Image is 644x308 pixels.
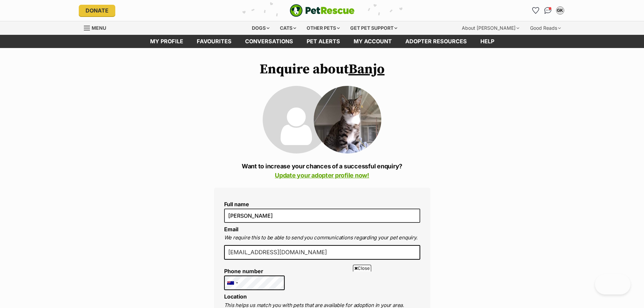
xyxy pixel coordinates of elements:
div: Other pets [302,21,344,35]
div: GK [557,7,564,14]
h1: Enquire about [214,62,430,77]
div: Good Reads [525,21,566,35]
a: Favourites [530,5,541,16]
a: Banjo [349,61,385,78]
a: Menu [84,21,111,33]
a: Favourites [190,35,238,48]
a: Adopter resources [399,35,474,48]
label: Phone number [224,268,285,274]
span: Close [353,265,371,271]
img: chat-41dd97257d64d25036548639549fe6c8038ab92f7586957e7f3b1b290dea8141.svg [544,7,551,14]
div: Cats [275,21,301,35]
div: Dogs [247,21,274,35]
img: logo-e224e6f780fb5917bec1dbf3a21bbac754714ae5b6737aabdf751b685950b380.svg [290,4,355,17]
button: My account [555,5,566,16]
label: Full name [224,201,420,207]
p: Want to increase your chances of a successful enquiry? [214,162,430,180]
a: conversations [238,35,300,48]
div: About [PERSON_NAME] [457,21,524,35]
a: Conversations [543,5,553,16]
a: PetRescue [290,4,355,17]
img: Banjo [314,86,381,153]
p: We require this to be able to send you communications regarding your pet enquiry. [224,234,420,242]
a: My profile [143,35,190,48]
a: Donate [79,5,115,16]
div: Get pet support [345,21,402,35]
a: Help [474,35,501,48]
iframe: Help Scout Beacon - Open [595,274,630,294]
span: Menu [92,25,106,31]
a: My account [347,35,399,48]
ul: Account quick links [530,5,566,16]
a: Update your adopter profile now! [275,172,369,179]
input: E.g. Jimmy Chew [224,209,420,223]
iframe: Advertisement [199,274,445,305]
a: Pet alerts [300,35,347,48]
label: Email [224,226,238,233]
